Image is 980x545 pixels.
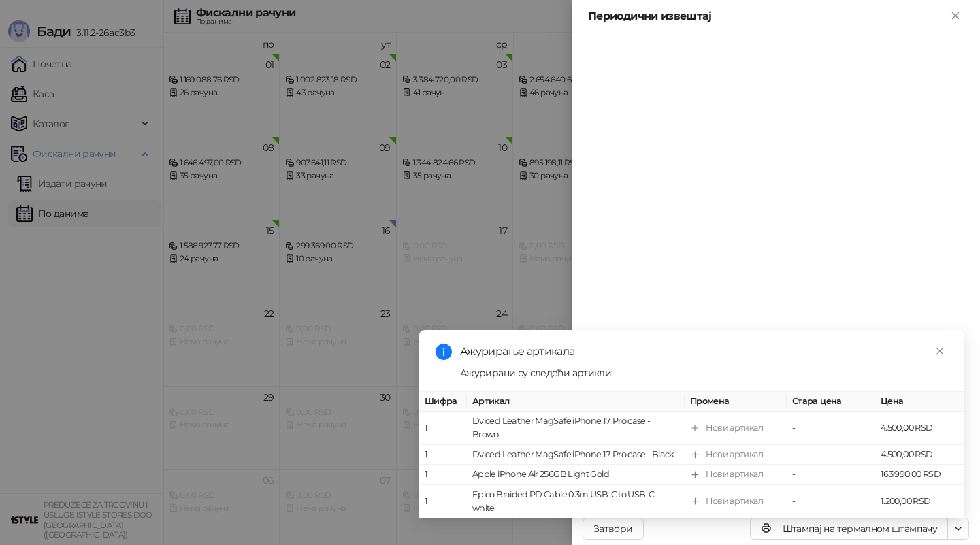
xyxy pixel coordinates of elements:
[706,495,763,508] div: Нови артикал
[787,485,875,518] td: -
[787,412,875,445] td: -
[419,392,467,412] th: Шифра
[460,365,947,380] div: Ажурирани су следећи артикли:
[419,412,467,445] td: 1
[419,465,467,485] td: 1
[460,344,947,360] div: Ажурирање артикала
[706,448,763,462] div: Нови артикал
[875,446,964,465] td: 4.500,00 RSD
[875,485,964,518] td: 1.200,00 RSD
[467,465,685,485] td: Apple iPhone Air 256GB Light Gold
[588,8,947,24] div: Периодични извештај
[467,392,685,412] th: Артикал
[467,485,685,518] td: Epico Braided PD Cable 0.3m USB-C to USB-C - white
[706,468,763,482] div: Нови артикал
[935,346,945,356] span: close
[787,392,875,412] th: Стара цена
[583,518,644,540] button: Затвори
[685,392,787,412] th: Промена
[875,465,964,485] td: 163.990,00 RSD
[467,446,685,465] td: Dviced Leather MagSafe iPhone 17 Pro case - Black
[419,485,467,518] td: 1
[787,446,875,465] td: -
[787,465,875,485] td: -
[875,392,964,412] th: Цена
[706,421,763,435] div: Нови артикал
[467,412,685,445] td: Dviced Leather MagSafe iPhone 17 Pro case - Brown
[947,8,964,24] button: Close
[436,344,452,360] span: info-circle
[750,518,948,540] button: Штампај на термалном штампачу
[932,344,947,359] a: Close
[419,446,467,465] td: 1
[875,412,964,445] td: 4.500,00 RSD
